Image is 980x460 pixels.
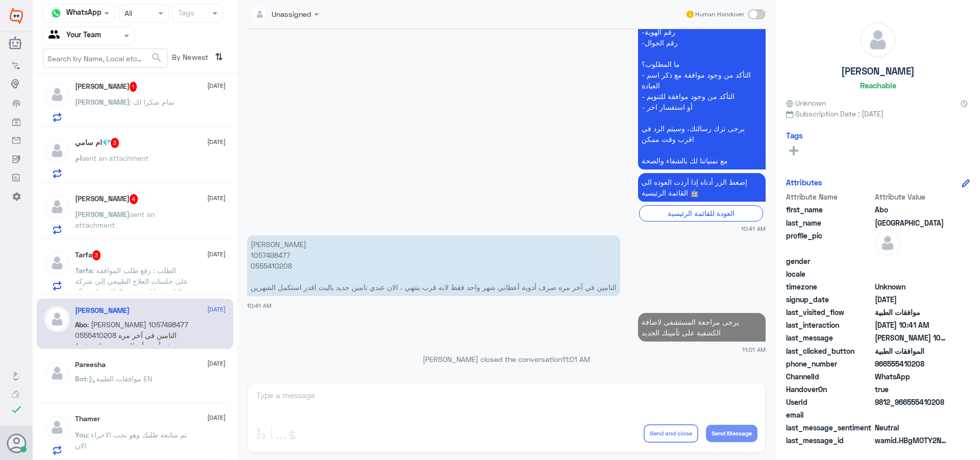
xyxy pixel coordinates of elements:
[75,415,100,423] h5: Thamer
[247,302,272,309] span: 10:41 AM
[786,371,873,382] span: ChannelId
[786,320,873,330] span: last_interaction
[87,374,152,383] span: : موافقات الطبية EN
[75,82,137,92] h5: Omer
[75,194,138,204] h5: ابوعبدالله
[875,346,949,356] span: الموافقات الطبية
[786,307,873,318] span: last_visited_flow
[44,415,70,440] img: defaultAdmin.png
[130,98,175,106] span: : تمام شكرا لك
[875,422,949,433] span: 0
[207,305,226,314] span: [DATE]
[695,10,744,19] span: Human Handover
[644,424,698,443] button: Send and close
[75,266,188,328] span: : الطلب : رفع طلب الموافقة على جلسات العلاج الطبيعي إلى شركة التامين بيانات مقدم الطلب طرفه آل اس...
[130,194,138,204] span: 4
[786,131,803,140] h6: Tags
[786,346,873,356] span: last_clicked_button
[786,294,873,305] span: signup_date
[48,28,64,43] img: yourTeam.svg
[786,422,873,433] span: last_message_sentiment
[44,138,70,163] img: defaultAdmin.png
[706,425,757,442] button: Send Message
[92,250,101,260] span: 3
[75,374,87,383] span: Bot
[786,409,873,420] span: email
[43,49,167,67] input: Search by Name, Local etc…
[638,173,766,202] p: 17/8/2025, 10:41 AM
[10,8,23,24] img: Widebot Logo
[130,82,137,92] span: 1
[875,204,949,215] span: Abo
[742,345,766,354] span: 11:01 AM
[44,360,70,386] img: defaultAdmin.png
[638,313,766,342] p: 17/8/2025, 11:01 AM
[875,191,949,202] span: Attribute Value
[786,204,873,215] span: first_name
[82,154,149,162] span: sent an attachment
[786,108,970,119] span: Subscription Date : [DATE]
[75,306,130,315] h5: Abo Salem
[639,205,763,221] div: العودة للقائمة الرئيسية
[875,307,949,318] span: موافقات الطبية
[875,409,949,420] span: null
[75,320,87,329] span: Abo
[875,332,949,343] span: عبدالله الشهري 1057498477 0555410208 التامين في آخر مره صرف أدوية أعطاني شهر واحد فقط لانه قرب ين...
[841,65,915,77] h5: [PERSON_NAME]
[111,138,119,148] span: 3
[875,256,949,267] span: null
[48,6,64,21] img: whatsapp.png
[75,98,130,106] span: [PERSON_NAME]
[786,384,873,395] span: HandoverOn
[75,266,92,275] span: Tarfa
[875,397,949,407] span: 9812_966555410208
[875,230,900,256] img: defaultAdmin.png
[44,194,70,220] img: defaultAdmin.png
[75,210,130,219] span: [PERSON_NAME]
[75,360,106,369] h5: Pareesha
[75,250,101,260] h5: Tarfa
[786,98,826,108] span: Unknown
[786,191,873,202] span: Attribute Name
[875,371,949,382] span: 2
[44,250,70,276] img: defaultAdmin.png
[875,217,949,228] span: Salem
[75,430,87,439] span: You
[786,269,873,279] span: locale
[875,269,949,279] span: null
[44,306,70,332] img: defaultAdmin.png
[207,81,226,90] span: [DATE]
[860,81,896,90] h6: Reachable
[875,294,949,305] span: 2025-08-17T07:40:49.586Z
[207,137,226,147] span: [DATE]
[168,49,211,69] span: By Newest
[875,435,949,446] span: wamid.HBgMOTY2NTU1NDEwMjA4FQIAEhgUM0E4QjJGREI3ODFDQUI0Rjk4N0IA
[786,217,873,228] span: last_name
[875,281,949,292] span: Unknown
[177,7,194,20] div: Tags
[786,358,873,369] span: phone_number
[562,355,590,364] span: 11:01 AM
[207,250,226,259] span: [DATE]
[741,224,766,233] span: 10:41 AM
[875,358,949,369] span: 966555410208
[861,22,895,57] img: defaultAdmin.png
[207,359,226,368] span: [DATE]
[875,384,949,395] span: true
[75,154,82,162] span: ام
[75,138,119,148] h5: ام سامي💎
[10,403,22,416] i: check
[44,82,70,107] img: defaultAdmin.png
[151,52,163,64] span: search
[75,430,187,450] span: : تم متابعة طلبك وهو تحت الاجراء الان
[786,435,873,446] span: last_message_id
[207,193,226,203] span: [DATE]
[786,281,873,292] span: timezone
[786,397,873,407] span: UserId
[875,320,949,330] span: 2025-08-17T07:41:49.785Z
[247,354,766,365] p: [PERSON_NAME] closed the conversation
[786,332,873,343] span: last_message
[151,50,163,66] button: search
[7,433,26,453] button: Avatar
[786,256,873,267] span: gender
